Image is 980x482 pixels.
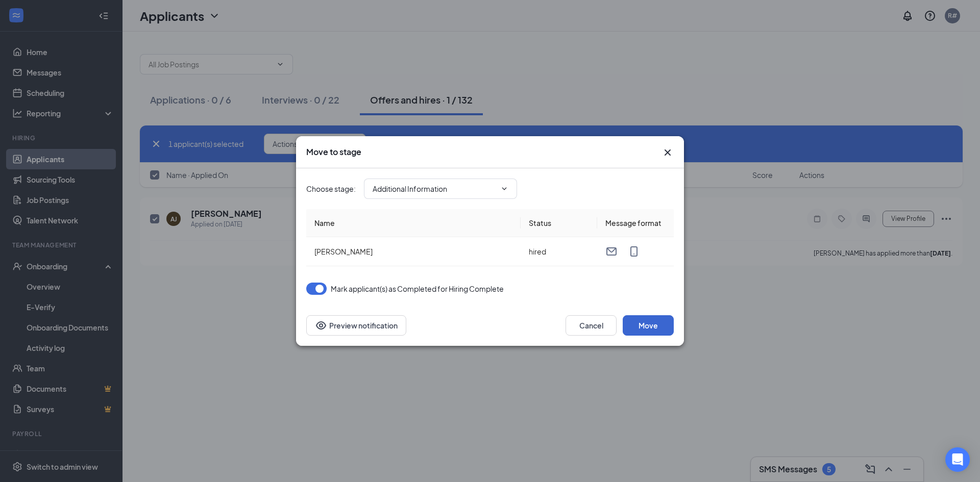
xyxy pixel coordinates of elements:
[306,315,406,336] button: Preview notificationEye
[521,237,597,266] td: hired
[306,183,356,194] span: Choose stage :
[315,319,327,332] svg: Eye
[314,247,373,256] span: [PERSON_NAME]
[306,209,521,237] th: Name
[521,209,597,237] th: Status
[945,447,970,472] div: Open Intercom Messenger
[661,146,674,159] button: Close
[605,245,618,258] svg: Email
[566,315,617,336] button: Cancel
[331,283,504,295] span: Mark applicant(s) as Completed for Hiring Complete
[597,209,674,237] th: Message format
[306,146,361,158] h3: Move to stage
[500,185,508,193] svg: ChevronDown
[628,245,640,258] svg: MobileSms
[661,146,674,159] svg: Cross
[623,315,674,336] button: Move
